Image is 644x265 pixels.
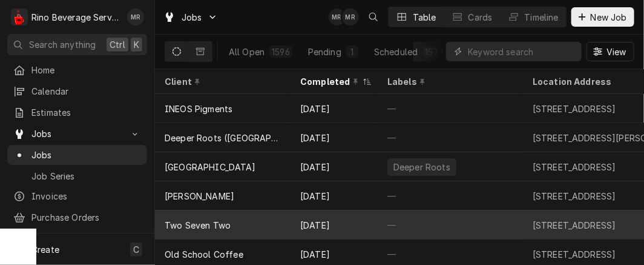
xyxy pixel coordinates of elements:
span: Invoices [31,190,141,203]
a: Calendar [7,81,147,101]
div: Old School Coffee [165,248,243,261]
a: Go to Jobs [7,124,147,144]
div: Deeper Roots ([GEOGRAPHIC_DATA]) [165,132,281,144]
div: [STREET_ADDRESS] [533,161,616,173]
span: C [133,243,139,256]
div: Timeline [525,11,559,24]
div: Pending [308,45,341,58]
div: MR [342,8,359,25]
span: Create [31,244,59,255]
div: [DATE] [291,152,378,181]
span: View [604,45,629,58]
button: New Job [571,7,634,27]
span: Purchase Orders [31,211,141,224]
div: [DATE] [291,181,378,210]
a: Jobs [7,145,147,165]
div: INEOS Pigments [165,102,232,115]
div: — [378,181,523,210]
div: Cards [468,11,493,24]
div: [STREET_ADDRESS] [533,248,616,261]
a: Invoices [7,186,147,206]
span: Jobs [31,149,141,161]
button: Open search [364,7,383,27]
div: 1579 [425,45,444,58]
div: [PERSON_NAME] [165,190,234,203]
div: — [378,94,523,123]
div: Client [165,75,278,88]
button: Search anythingCtrlK [7,34,147,55]
a: Bills [7,229,147,249]
div: Scheduled [374,45,418,58]
div: Labels [387,75,513,88]
span: Estimates [31,106,141,119]
button: View [586,42,634,61]
div: [STREET_ADDRESS] [533,190,616,203]
div: — [378,123,523,152]
div: Melissa Rinehart's Avatar [127,8,144,25]
div: Rino Beverage Service [31,11,120,24]
span: Jobs [182,11,202,24]
span: Calendar [31,85,141,98]
div: Completed [300,75,360,88]
div: Deeper Roots [392,161,452,173]
a: Estimates [7,102,147,122]
span: K [134,38,139,51]
div: Melissa Rinehart's Avatar [329,8,346,25]
span: Ctrl [110,38,125,51]
a: Go to Jobs [159,7,223,27]
div: [DATE] [291,123,378,152]
div: — [378,210,523,240]
div: 1 [349,45,356,58]
div: All Open [229,45,264,58]
span: Job Series [31,170,141,183]
a: Home [7,60,147,80]
span: Search anything [29,38,96,51]
div: MR [127,8,144,25]
div: [GEOGRAPHIC_DATA] [165,161,256,173]
span: Home [31,64,141,76]
span: Bills [31,232,141,245]
div: [DATE] [291,210,378,240]
div: 1596 [272,45,290,58]
span: Jobs [31,127,123,140]
div: Table [413,11,436,24]
a: Purchase Orders [7,207,147,227]
div: Melissa Rinehart's Avatar [342,8,359,25]
div: Rino Beverage Service's Avatar [11,8,28,25]
div: MR [329,8,346,25]
div: Two Seven Two [165,219,231,232]
a: Job Series [7,166,147,186]
div: [STREET_ADDRESS] [533,102,616,115]
div: [DATE] [291,94,378,123]
input: Keyword search [468,42,576,61]
div: [STREET_ADDRESS] [533,219,616,232]
span: New Job [588,11,629,24]
div: R [11,8,28,25]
